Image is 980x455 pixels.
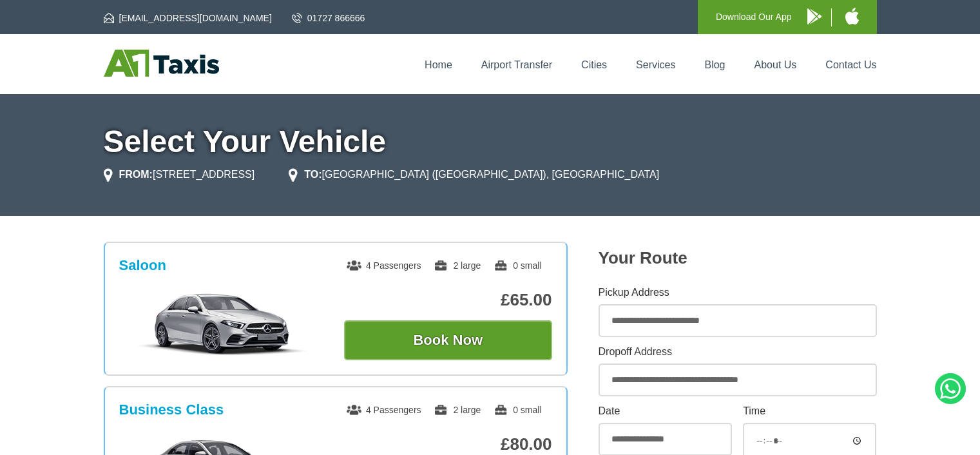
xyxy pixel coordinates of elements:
[845,8,859,24] img: A1 Taxis iPhone App
[104,12,272,24] a: [EMAIL_ADDRESS][DOMAIN_NAME]
[126,292,320,356] img: Saloon
[344,290,552,310] p: £65.00
[743,406,876,416] label: Time
[289,167,659,182] li: [GEOGRAPHIC_DATA] ([GEOGRAPHIC_DATA]), [GEOGRAPHIC_DATA]
[347,260,421,271] span: 4 Passengers
[104,126,877,157] h1: Select Your Vehicle
[581,59,607,70] a: Cities
[425,59,452,70] a: Home
[481,59,552,70] a: Airport Transfer
[599,287,877,298] label: Pickup Address
[434,260,481,271] span: 2 large
[599,248,877,268] h2: Your Route
[104,50,219,77] img: A1 Taxis St Albans LTD
[304,169,322,180] strong: TO:
[599,406,732,416] label: Date
[636,59,675,70] a: Services
[344,434,552,454] p: £80.00
[704,59,725,70] a: Blog
[344,320,552,360] button: Book Now
[825,59,876,70] a: Contact Us
[494,260,541,271] span: 0 small
[347,405,421,415] span: 4 Passengers
[754,59,797,70] a: About Us
[807,8,821,24] img: A1 Taxis Android App
[716,9,792,25] p: Download Our App
[119,257,166,274] h3: Saloon
[434,405,481,415] span: 2 large
[104,167,255,182] li: [STREET_ADDRESS]
[292,12,365,24] a: 01727 866666
[119,169,153,180] strong: FROM:
[599,347,877,357] label: Dropoff Address
[494,405,541,415] span: 0 small
[119,402,224,418] h3: Business Class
